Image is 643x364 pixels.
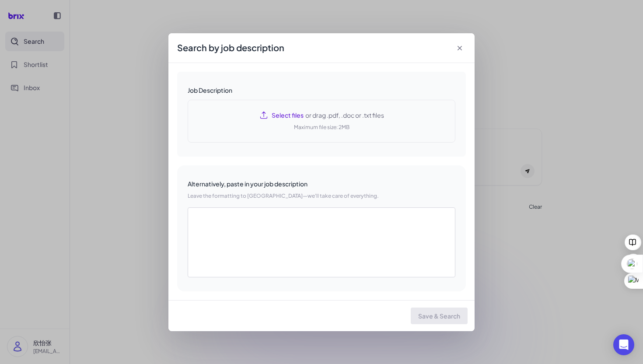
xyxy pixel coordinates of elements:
div: Alternatively, paste in your job description [188,179,455,188]
span: Search by job description [177,42,284,54]
span: or drag .pdf, .doc or .txt files [304,111,384,119]
span: Select files [272,111,304,119]
p: Leave the formatting to [GEOGRAPHIC_DATA]—we'll take care of everything. [188,192,455,200]
div: Job Description [188,86,455,94]
div: Open Intercom Messenger [613,334,634,355]
div: Maximum file size: 2MB [294,123,349,132]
